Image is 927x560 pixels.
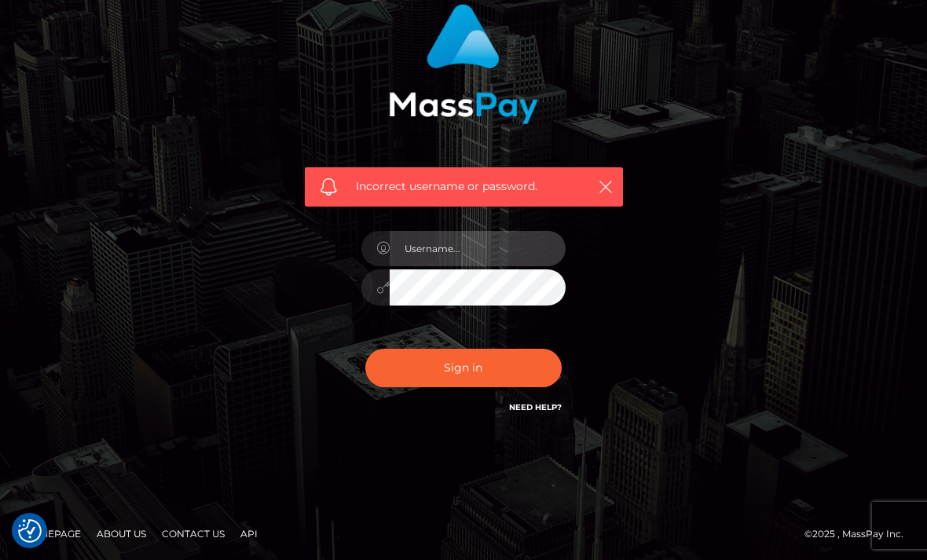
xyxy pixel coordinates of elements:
a: Need Help? [509,402,562,412]
a: Contact Us [156,522,231,546]
button: Sign in [365,349,562,387]
a: API [234,522,264,546]
div: © 2025 , MassPay Inc. [804,525,915,543]
button: Consent Preferences [18,519,42,543]
a: Homepage [17,522,87,546]
img: Revisit consent button [18,519,42,543]
span: Incorrect username or password. [356,178,580,195]
a: About Us [90,522,152,546]
img: MassPay Login [389,4,538,124]
input: Username... [390,231,566,266]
